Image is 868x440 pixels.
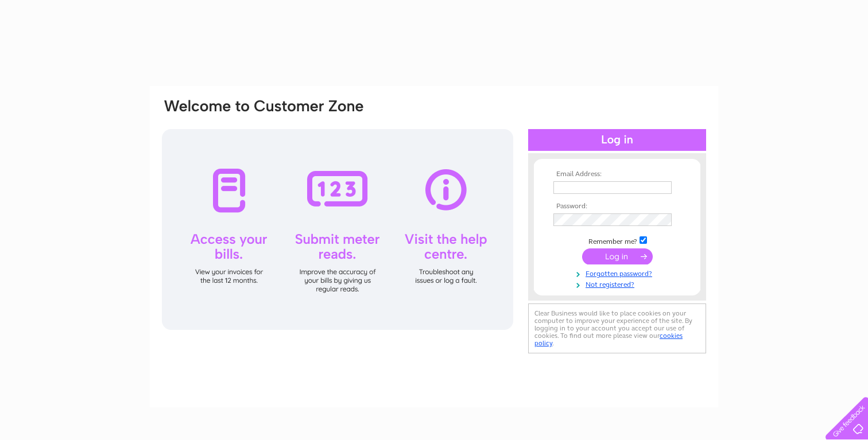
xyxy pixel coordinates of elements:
div: Clear Business would like to place cookies on your computer to improve your experience of the sit... [528,303,706,353]
th: Email Address: [551,170,684,178]
th: Password: [551,203,684,211]
td: Remember me? [551,235,684,246]
input: Submit [582,248,653,264]
a: Not registered? [553,278,684,289]
a: Forgotten password? [553,267,684,278]
a: cookies policy [534,332,683,347]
